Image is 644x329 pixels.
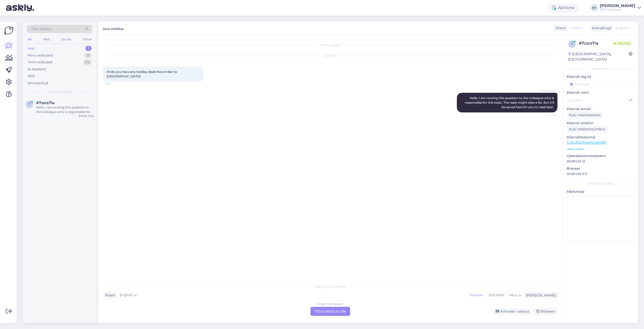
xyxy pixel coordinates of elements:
[553,25,566,31] div: Klient
[600,4,635,8] div: [PERSON_NAME]
[537,113,556,116] span: 17:16
[590,25,611,31] div: Klienditugi
[537,89,556,93] span: AI Assistent
[60,36,72,43] div: Socials
[4,26,14,35] img: Askly Logo
[83,60,92,65] div: 23
[567,98,628,103] input: Lisa nimi
[567,67,634,71] div: Kliendi info
[85,53,92,58] div: 8
[467,291,486,299] div: Russian
[79,114,94,118] div: [DATE] 17:16
[103,293,115,298] div: Klient
[524,293,556,298] div: [PERSON_NAME]
[567,189,634,194] p: Märkmed
[103,284,557,289] div: Valige keel ja vastake
[567,74,634,79] p: Kliendi tag'id
[28,60,52,65] div: Tiimi vestlused
[31,26,51,32] span: Otsi kliente
[600,4,641,12] a: [PERSON_NAME]TEZ TOUR OÜ
[568,51,629,62] div: [GEOGRAPHIC_DATA], [GEOGRAPHIC_DATA]
[85,46,92,51] div: 1
[616,25,629,31] span: English
[493,308,531,315] div: Arhiveeri vestlus
[509,293,517,297] span: Muu
[103,43,557,47] div: Vestlus algas
[591,4,598,11] div: AV
[612,41,632,46] span: Online
[567,126,607,133] div: Küsi telefoninumbrit
[103,53,557,58] div: [DATE]
[317,302,343,306] div: English to Russian
[579,40,612,46] div: # 7zsrs7la
[567,166,634,171] p: Brauser
[28,81,48,86] div: Arhiveeritud
[486,291,507,299] div: Estonian
[107,70,178,78] span: Hi do you have any holiday deals November to [GEOGRAPHIC_DATA]
[567,182,634,186] div: [PERSON_NAME]
[42,36,51,43] div: Web
[103,25,124,32] label: Uus vestlus
[570,25,583,31] span: English
[120,292,133,298] span: English
[567,135,634,140] p: Klienditeekond
[28,53,53,58] div: Minu vestlused
[548,3,579,12] div: Aktiivne
[310,307,350,316] div: Võta vestlus üle
[567,90,634,95] p: Kliendi nimi
[29,102,30,106] span: 7
[36,105,94,114] div: Hello, I am routing this question to the colleague who is responsible for this topic. The reply m...
[567,153,634,159] p: Operatsioonisüsteem
[571,42,573,46] span: 7
[82,36,93,43] div: Email
[600,8,635,12] div: TEZ TOUR OÜ
[567,147,634,151] p: Vaata edasi ...
[28,74,35,79] div: Kõik
[48,89,71,94] span: Uued vestlused
[567,171,634,176] p: Android 4.0
[567,159,634,164] p: Android 12
[567,140,606,145] a: [URL][DOMAIN_NAME]
[567,121,634,126] p: Kliendi telefon
[105,82,124,86] span: 17:16
[465,96,555,109] span: Hello, I am routing this question to the colleague who is responsible for this topic. The reply m...
[36,101,54,105] span: #7zsrs7la
[27,36,32,43] div: All
[28,67,46,72] div: AI Assistent
[28,46,34,51] div: Uus
[567,106,634,112] p: Kliendi email
[567,80,634,88] input: Lisa tag
[567,112,602,118] div: Küsi meiliaadressi
[533,308,557,315] div: Blokeeri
